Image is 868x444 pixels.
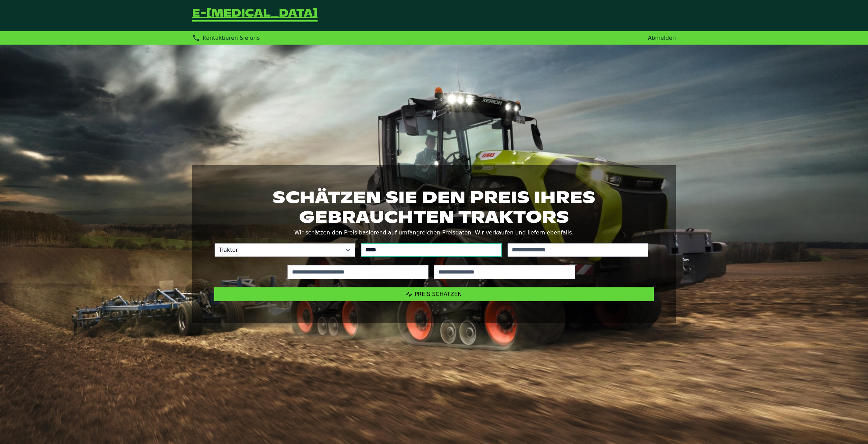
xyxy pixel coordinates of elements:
div: Kontaktieren Sie uns [192,34,260,42]
a: Abmelden [648,35,676,41]
a: Zurück zur Startseite [192,8,318,23]
h1: Schätzen Sie den Preis Ihres gebrauchten Traktors [214,187,654,226]
span: Traktor [215,243,341,257]
span: Kontaktieren Sie uns [203,35,260,41]
span: Preis schätzen [415,291,462,297]
p: Wir schätzen den Preis basierend auf umfangreichen Preisdaten. Wir verkaufen und liefern ebenfalls. [214,228,654,238]
button: Preis schätzen [214,287,654,301]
